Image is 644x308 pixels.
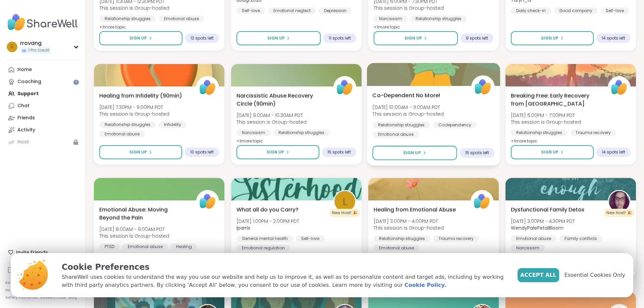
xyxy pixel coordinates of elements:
[511,129,568,136] div: Relationship struggles
[197,191,218,212] img: ShareWell
[268,7,316,14] div: Emotional neglect
[511,245,545,251] div: Narcissism
[609,77,630,98] img: ShareWell
[236,145,319,159] button: Sign Up
[273,129,330,136] div: Relationship struggles
[236,129,270,136] div: Narcissism
[511,235,556,242] div: Emotional abuse
[329,209,360,217] div: New Host! 🎉
[600,7,629,14] div: Self-love
[99,121,156,128] div: Relationship struggles
[5,11,80,34] img: ShareWell Nav Logo
[334,77,355,98] img: ShareWell
[62,273,507,289] p: ShareWell uses cookies to understand the way you use our website and help us to improve it, as we...
[99,145,182,159] button: Sign Up
[319,7,352,14] div: Depression
[99,15,156,22] div: Relationship struggles
[236,235,293,242] div: General mental health
[159,121,186,128] div: Infidelity
[433,235,479,242] div: Trauma recovery
[472,191,492,212] img: ShareWell
[28,48,49,53] span: 1 Pro credit
[197,77,218,98] img: ShareWell
[343,194,347,209] span: l
[472,76,493,98] img: ShareWell
[99,131,145,137] div: Emotional abuse
[405,281,446,289] a: Cookie Policy.
[372,121,430,128] div: Relationship struggles
[511,218,575,225] span: [DATE] 3:00PM - 4:30PM PDT
[374,206,456,214] span: Healing from Emotional Abuse
[190,149,214,155] span: 10 spots left
[191,36,214,41] span: 12 spots left
[122,243,168,250] div: Emotional abuse
[236,112,307,119] span: [DATE] 9:00AM - 10:30AM PDT
[374,5,444,11] span: This session is Group-hosted
[511,119,581,125] span: This session is Group-hosted
[374,235,430,242] div: Relationship struggles
[10,43,14,51] span: r
[5,64,80,76] a: Home
[99,233,169,239] span: This session is Group-hosted
[73,79,79,85] iframe: Spotlight
[5,76,80,88] a: Coaching
[372,131,419,138] div: Emotional abuse
[329,36,351,41] span: 11 spots left
[5,136,80,148] a: Host
[159,15,204,22] div: Emotional abuse
[374,225,444,231] span: This session is Group-hosted
[604,209,635,217] div: New Host! 🎉
[17,127,35,133] div: Activity
[466,36,488,41] span: 9 spots left
[465,150,489,156] span: 15 spots left
[236,218,299,225] span: [DATE] 1:00PM - 2:00PM PDT
[372,111,444,117] span: This session is Group-hosted
[236,225,250,231] b: lparris
[99,104,169,111] span: [DATE] 7:30PM - 9:00PM PDT
[99,5,169,11] span: This session is Group-hosted
[62,261,507,273] p: Cookie Preferences
[5,246,80,258] div: Invite Friends
[99,206,189,222] span: Emotional Abuse: Moving Beyond the Pain
[511,145,594,159] button: Sign Up
[518,268,559,282] button: Accept All
[405,35,422,41] span: Sign Up
[267,149,284,155] span: Sign Up
[570,129,616,136] div: Trauma recovery
[236,245,290,251] div: Emotional regulation
[99,92,182,100] span: Healing from Infidelity (90min)
[99,111,169,117] span: This session is Group-hosted
[511,92,600,108] span: Breaking Free: Early Recovery from [GEOGRAPHIC_DATA]
[541,35,558,41] span: Sign Up
[236,31,321,45] button: Sign Up
[236,92,326,108] span: Narcissistic Abuse Recovery Circle (90min)
[374,31,458,45] button: Sign Up
[236,119,307,125] span: This session is Group-hosted
[17,103,30,109] div: Chat
[17,66,32,73] div: Home
[609,191,630,212] img: WendyPalePetalBloom
[554,7,598,14] div: Good company
[541,149,558,155] span: Sign Up
[5,295,38,300] a: Safety Resources
[372,146,457,160] button: Sign Up
[236,7,265,14] div: Self-love
[372,104,444,110] span: [DATE] 10:00AM - 11:00AM PDT
[511,7,551,14] div: Daily check-in
[374,15,408,22] div: Narcissism
[17,78,41,85] div: Coaching
[374,245,419,251] div: Emotional abuse
[171,243,197,250] div: Healing
[565,271,625,279] span: Essential Cookies Only
[17,115,35,121] div: Friends
[374,218,444,225] span: [DATE] 3:00PM - 4:00PM PDT
[372,91,440,99] span: Co-Dependent No More!
[267,35,285,41] span: Sign Up
[602,36,625,41] span: 14 spots left
[99,243,120,250] div: PTSD
[40,295,66,300] a: Redeem Code
[327,149,351,155] span: 15 spots left
[296,235,325,242] div: Self-love
[99,226,169,233] span: [DATE] 8:00AM - 9:00AM PDT
[236,206,299,214] span: What all do you Carry?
